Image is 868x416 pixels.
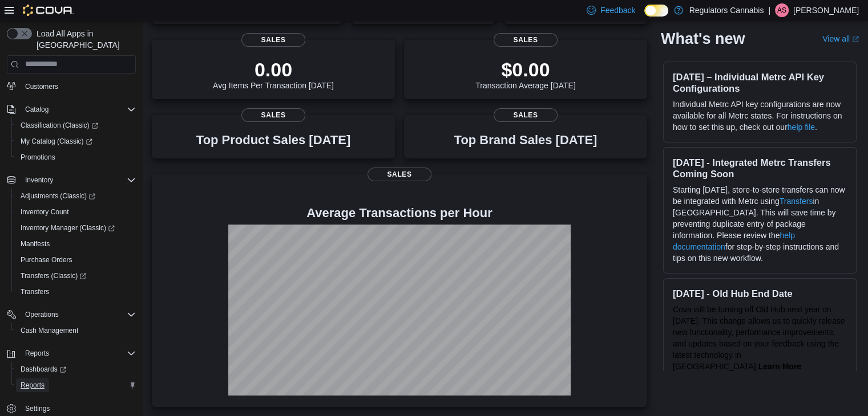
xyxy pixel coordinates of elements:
[11,149,140,165] button: Promotions
[21,346,136,360] span: Reports
[16,285,136,299] span: Transfers
[241,33,305,47] span: Sales
[11,323,140,338] button: Cash Management
[213,58,334,81] p: 0.00
[25,310,59,319] span: Operations
[196,133,350,147] h3: Top Product Sales [DATE]
[21,346,54,360] button: Reports
[11,220,140,236] a: Inventory Manager (Classic)
[25,404,50,413] span: Settings
[21,207,69,217] span: Inventory Count
[11,252,140,268] button: Purchase Orders
[21,381,45,390] span: Reports
[758,362,801,371] a: Learn More
[21,239,50,248] span: Manifests
[788,123,815,132] a: help file
[21,173,58,187] button: Inventory
[16,285,54,299] a: Transfers
[16,221,119,235] a: Inventory Manager (Classic)
[852,36,859,43] svg: External link
[793,3,859,17] p: [PERSON_NAME]
[673,157,847,180] h3: [DATE] - Integrated Metrc Transfers Coming Soon
[16,362,136,376] span: Dashboards
[2,172,140,188] button: Inventory
[21,79,136,93] span: Customers
[2,307,140,323] button: Operations
[494,33,558,47] span: Sales
[16,134,97,148] a: My Catalog (Classic)
[775,3,789,17] div: Ashley Smith
[161,206,638,220] h4: Average Transactions per Hour
[21,137,92,146] span: My Catalog (Classic)
[16,237,54,251] a: Manifests
[21,308,63,321] button: Operations
[16,269,91,283] a: Transfers (Classic)
[16,269,136,283] span: Transfers (Classic)
[11,284,140,300] button: Transfers
[16,134,136,148] span: My Catalog (Classic)
[475,58,576,81] p: $0.00
[2,78,140,95] button: Customers
[673,231,795,251] a: help documentation
[21,308,136,321] span: Operations
[21,191,95,201] span: Adjustments (Classic)
[21,80,63,93] a: Customers
[25,105,49,114] span: Catalog
[368,168,431,181] span: Sales
[673,99,847,133] p: Individual Metrc API key configurations are now available for all Metrc states. For instructions ...
[16,378,49,392] a: Reports
[21,121,98,130] span: Classification (Classic)
[16,189,100,203] a: Adjustments (Classic)
[16,237,136,251] span: Manifests
[23,5,74,16] img: Cova
[16,150,136,164] span: Promotions
[16,205,136,219] span: Inventory Count
[494,108,558,122] span: Sales
[768,3,770,17] p: |
[454,133,597,147] h3: Top Brand Sales [DATE]
[673,305,845,371] span: Cova will be turning off Old Hub next year on [DATE]. This change allows us to quickly release ne...
[16,150,60,164] a: Promotions
[21,401,136,415] span: Settings
[822,34,859,43] a: View allExternal link
[475,58,576,90] div: Transaction Average [DATE]
[2,345,140,361] button: Reports
[11,133,140,149] a: My Catalog (Classic)
[25,176,53,185] span: Inventory
[16,119,103,132] a: Classification (Classic)
[11,188,140,204] a: Adjustments (Classic)
[644,17,645,17] span: Dark Mode
[673,288,847,299] h3: [DATE] - Old Hub End Date
[11,117,140,133] a: Classification (Classic)
[25,82,58,91] span: Customers
[2,101,140,117] button: Catalog
[21,173,136,187] span: Inventory
[21,255,72,264] span: Purchase Orders
[32,28,136,51] span: Load All Apps in [GEOGRAPHIC_DATA]
[21,271,86,280] span: Transfers (Classic)
[11,236,140,252] button: Manifests
[16,221,136,235] span: Inventory Manager (Classic)
[600,5,635,16] span: Feedback
[16,378,136,392] span: Reports
[16,205,74,219] a: Inventory Count
[661,30,745,48] h2: What's new
[11,268,140,284] a: Transfers (Classic)
[673,184,847,264] p: Starting [DATE], store-to-store transfers can now be integrated with Metrc using in [GEOGRAPHIC_D...
[673,71,847,94] h3: [DATE] – Individual Metrc API Key Configurations
[21,287,49,296] span: Transfers
[16,119,136,132] span: Classification (Classic)
[21,402,54,415] a: Settings
[644,5,668,17] input: Dark Mode
[11,361,140,377] a: Dashboards
[21,103,136,116] span: Catalog
[11,204,140,220] button: Inventory Count
[21,365,66,374] span: Dashboards
[21,223,115,233] span: Inventory Manager (Classic)
[16,189,136,203] span: Adjustments (Classic)
[241,108,305,122] span: Sales
[16,324,136,337] span: Cash Management
[16,253,136,267] span: Purchase Orders
[213,58,334,90] div: Avg Items Per Transaction [DATE]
